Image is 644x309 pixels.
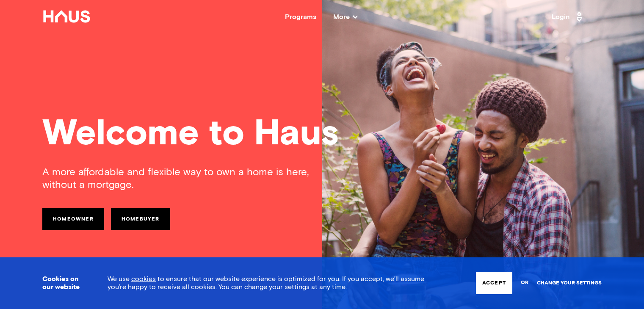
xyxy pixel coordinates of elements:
[111,208,170,230] a: Homebuyer
[42,166,322,191] div: A more affordable and flexible way to own a home is here, without a mortgage.
[521,276,528,290] span: or
[42,208,104,230] a: Homeowner
[476,272,512,294] button: Accept
[285,14,316,20] a: Programs
[131,276,156,282] a: cookies
[42,275,86,291] h3: Cookies on our website
[42,116,602,152] div: Welcome to Haus
[108,276,424,290] span: We use to ensure that our website experience is optimized for you. If you accept, we’ll assume yo...
[333,14,357,20] span: More
[537,280,602,286] a: Change your settings
[552,10,585,24] a: Login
